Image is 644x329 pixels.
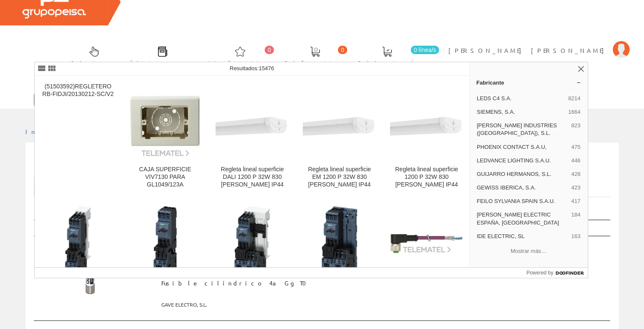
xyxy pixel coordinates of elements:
div: Regleta lineal superficie EM 1200 P 32W 830 [PERSON_NAME] IP44 [303,166,376,189]
div: (51503592)REGLETERO RB-FIDJI/20130212-SC/V2 [41,83,115,98]
button: Mostrar más… [473,244,584,258]
span: Resultados: [229,65,274,71]
img: Regleta lineal superficie 1200 P 32W 830 blanco IP44 [390,84,463,157]
a: Regleta lineal superficie DALI 1200 P 32W 830 blanco IP44 Regleta lineal superficie DALI 1200 P 3... [209,76,296,198]
div: CAJA SUPERFICIE VIV7130 PARA GL1049/123A [129,166,202,189]
a: [PERSON_NAME] [PERSON_NAME] [448,39,630,47]
a: (51503592)REGLETERO RB-FIDJI/20130212-SC/V2 [35,76,122,198]
a: Regleta lineal superficie EM 1200 P 32W 830 blanco IP44 Regleta lineal superficie EM 1200 P 32W 8... [296,76,383,198]
img: CAJA SUPERFICIE VIV7130 PARA GL1049/123A [129,84,202,157]
div: Regleta lineal superficie DALI 1200 P 32W 830 [PERSON_NAME] IP44 [216,166,289,189]
span: PHOENIX CONTACT S.A.U, [477,143,568,151]
span: 423 [571,184,580,192]
span: 8214 [568,95,580,102]
span: Últimas compras [130,58,195,67]
span: 428 [571,170,580,178]
a: Fabricante [470,76,588,89]
span: [PERSON_NAME] INDUSTRIES ([GEOGRAPHIC_DATA]), S.L. [477,122,568,137]
a: Regleta lineal superficie 1200 P 32W 830 blanco IP44 Regleta lineal superficie 1200 P 32W 830 [PE... [383,76,470,198]
span: LEDS C4 S.A. [477,95,565,102]
span: 15476 [259,65,274,71]
span: 417 [571,197,580,205]
span: 1664 [568,108,580,116]
span: Ped. favoritos [285,58,345,67]
span: GEWISS IBERICA, S.A. [477,184,568,192]
img: Regleta lineal superficie EM 1200 P 32W 830 blanco IP44 [303,84,376,157]
img: LOAD FEEDER FUSE SW. DIRECT STARTING, AC 400V, MDL. S0, 9. . .12.5A, AC 230V SPRING-LOADED TERMINAL [64,206,91,282]
a: CAJA SUPERFICIE VIV7130 PARA GL1049/123A CAJA SUPERFICIE VIV7130 PARA GL1049/123A [122,76,209,198]
span: GAVE ELECTRO, S.L. [161,298,607,312]
a: Últimas compras [122,39,199,70]
a: Selectores [63,39,121,70]
a: 0 línea/s Pedido actual [350,39,441,70]
span: FEILO SYLVANIA SPAIN S.A.U. [477,197,568,205]
img: BUS CABLE, FOR PROFIBUS PREASSEMBLED ONE SIDE 1XM12 ANGLED, MALE 3-CORE, SHIELDED LENGTH 3,0M [390,233,463,254]
img: Regleta lineal superficie DALI 1200 P 32W 830 blanco IP44 [216,84,289,157]
span: 823 [571,122,580,137]
span: GUIJARRO HERMANOS, S.L. [477,170,568,178]
span: LEDVANCE LIGHTING S.A.U. [477,157,568,164]
span: 163 [571,233,580,240]
span: Fusible cilíndrico 4a Gg T0 [161,276,607,291]
img: LOAD FEEDER FUSE SW. REVERSING OPERATION, AC 400V, MDL. S0, 9. . .12.5A, AC 230V SPRING-LOADED TERMI [234,206,271,282]
div: Regleta lineal superficie 1200 P 32W 830 [PERSON_NAME] IP44 [390,166,463,189]
a: Inicio [25,128,61,135]
span: Pedido actual [358,58,416,67]
span: IDE ELECTRIC, SL [477,233,568,240]
span: 475 [571,143,580,151]
span: 184 [571,211,580,226]
span: 0 línea/s [411,46,439,54]
span: Art. favoritos [208,58,272,67]
img: LOAD FEEDER FUSE SW. REVERSING OPERATION, AC 400V, MDL. S0, 9. . .12.5A, AC 230V SPRING-LOADED TERMI [321,206,357,282]
span: [PERSON_NAME] [PERSON_NAME] [448,46,608,55]
span: Selectores [71,58,117,67]
img: LOAD FEEDER FUSE SW. DIRECT STARTING, AC 400V, MDL. S0, 9. . .12.5A, AC 230V SPRING-LOADED TERMINAL [153,206,177,282]
a: Powered by [526,268,588,278]
span: SIEMENS, S.A. [477,108,565,116]
span: Powered by [526,269,553,277]
span: 446 [571,157,580,164]
span: 0 [338,46,347,54]
span: 0 [265,46,274,54]
span: [PERSON_NAME] ELECTRIC ESPAÑA, [GEOGRAPHIC_DATA] [477,211,568,226]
